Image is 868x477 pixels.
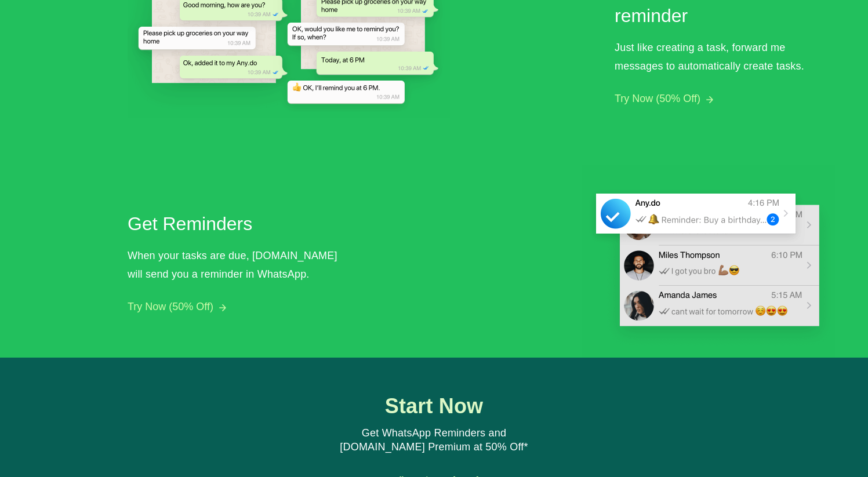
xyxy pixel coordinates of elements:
[615,38,835,75] div: Just like creating a task, forward me messages to automatically create tasks.
[128,301,213,313] button: Try Now (50% Off)
[582,165,835,358] img: Get Reminders in WhatsApp
[706,96,713,103] img: arrow
[327,395,542,418] h1: Start Now
[326,427,541,454] div: Get WhatsApp Reminders and [DOMAIN_NAME] Premium at 50% Off*
[615,93,700,105] button: Try Now (50% Off)
[219,304,226,311] img: arrow
[128,246,348,283] div: When your tasks are due, [DOMAIN_NAME] will send you a reminder in WhatsApp.
[128,210,342,238] h2: Get Reminders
